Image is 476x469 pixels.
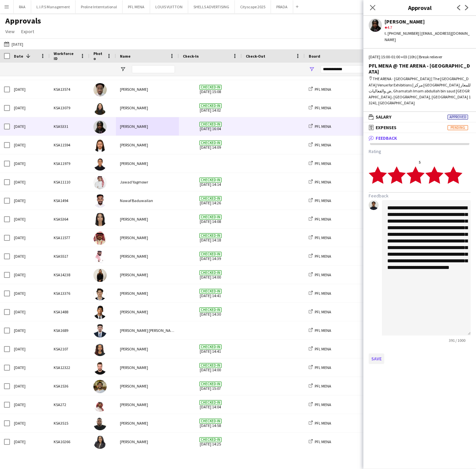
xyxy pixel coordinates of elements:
div: [PERSON_NAME] [116,414,179,432]
div: [PERSON_NAME] [116,303,179,321]
mat-expansion-panel-header: ExpensesPending [363,123,476,132]
a: PFL MENA [309,309,331,314]
div: KSA5331 [50,117,89,135]
img: Nawaf Baduwailan [93,194,107,208]
button: Save [369,353,384,364]
img: Monzer Osman [93,250,107,263]
a: PFL MENA [309,402,331,407]
span: [DATE] 14:39 [183,247,238,265]
span: Feedback [376,135,397,141]
span: Checked-in [199,196,222,201]
span: [DATE] 14:08 [183,210,238,228]
div: [DATE] [10,173,50,191]
div: [DATE] [10,247,50,265]
a: PFL MENA [309,161,331,166]
mat-expansion-panel-header: SalaryApproved [363,112,476,122]
span: Checked-in [199,419,222,424]
div: [PERSON_NAME] [385,19,471,25]
span: Checked-in [199,85,222,90]
span: Date [14,54,23,59]
div: [PERSON_NAME] [116,117,179,135]
div: KSA11110 [50,173,89,191]
span: Checked-in [199,270,222,275]
img: Abdullah Wagih [93,380,107,393]
span: Checked-in [199,122,222,127]
div: [PERSON_NAME] [116,80,179,98]
a: PFL MENA [309,217,331,222]
div: [DATE] [10,99,50,117]
img: Janah Eishiger [93,157,107,171]
span: Approved [448,115,468,120]
img: Siren Nahdi [93,102,107,115]
div: [DATE] [10,154,50,173]
div: KSA1689 [50,321,89,339]
div: [DATE] [10,340,50,358]
a: PFL MENA [309,198,331,203]
div: KSA13574 [50,80,89,98]
span: [DATE] 14:04 [183,395,238,414]
div: Feedback [363,143,476,369]
img: mohannad jamal [93,361,107,375]
a: PFL MENA [309,384,331,389]
div: KSA13079 [50,99,89,117]
button: PRADA [271,0,293,13]
img: Mohaned Mohammed [93,398,107,412]
span: PFL MENA [315,328,331,333]
span: Workforce ID [54,51,78,61]
div: [DATE] [10,284,50,302]
div: [DATE] [10,321,50,339]
span: Checked-in [199,344,222,349]
button: Open Filter Menu [309,66,315,72]
img: Hassan Baduwailan [93,306,107,319]
div: [DATE] [10,377,50,395]
span: View [5,28,15,34]
div: [PERSON_NAME] [116,247,179,265]
img: Raad Salim [93,213,107,226]
span: PFL MENA [315,272,331,277]
button: [DATE] [3,40,25,48]
div: Jawad Yagmowr [116,173,179,191]
a: PFL MENA [309,87,331,92]
div: KSA11594 [50,136,89,154]
div: [PERSON_NAME] [116,284,179,302]
span: [DATE] 14:58 [183,414,238,432]
div: KSA1488 [50,303,89,321]
div: [DATE] [10,117,50,135]
img: KHALID AL HARTHI [93,232,107,245]
span: [DATE] 14:41 [183,284,238,302]
span: [DATE] 14:26 [183,191,238,210]
span: PFL MENA [315,235,331,240]
div: KSA5364 [50,210,89,228]
span: [DATE] 14:00 [183,266,238,284]
span: PFL MENA [315,217,331,222]
div: KSA3515 [50,414,89,432]
div: [DATE] [10,266,50,284]
span: PFL MENA [315,365,331,370]
h3: Approval [363,3,476,12]
div: [DATE] [10,303,50,321]
span: Checked-in [199,400,222,405]
div: KSA11979 [50,154,89,173]
a: PFL MENA [309,346,331,351]
span: PFL MENA [315,124,331,129]
div: [PERSON_NAME] [116,395,179,414]
div: KSA12322 [50,358,89,377]
img: Jawad Yagmowr [93,176,107,189]
a: PFL MENA [309,272,331,277]
span: PFL MENA [315,180,331,184]
div: [PERSON_NAME] [116,340,179,358]
button: Proline Interntational [76,0,123,13]
a: Export [19,27,37,36]
span: [DATE] 14:30 [183,303,238,321]
img: Leena AL-Gifari [93,436,107,449]
img: Rawnaq Mcnemir [93,343,107,356]
a: View [3,27,17,36]
span: [DATE] 15:08 [183,80,238,98]
div: KSA5517 [50,247,89,265]
img: Mazen Adam [93,83,107,96]
button: L.I.P.S Management [31,0,76,13]
span: [DATE] 14:02 [183,99,238,117]
button: RAA [14,0,31,13]
div: KSA1494 [50,191,89,210]
span: Board [309,54,320,59]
